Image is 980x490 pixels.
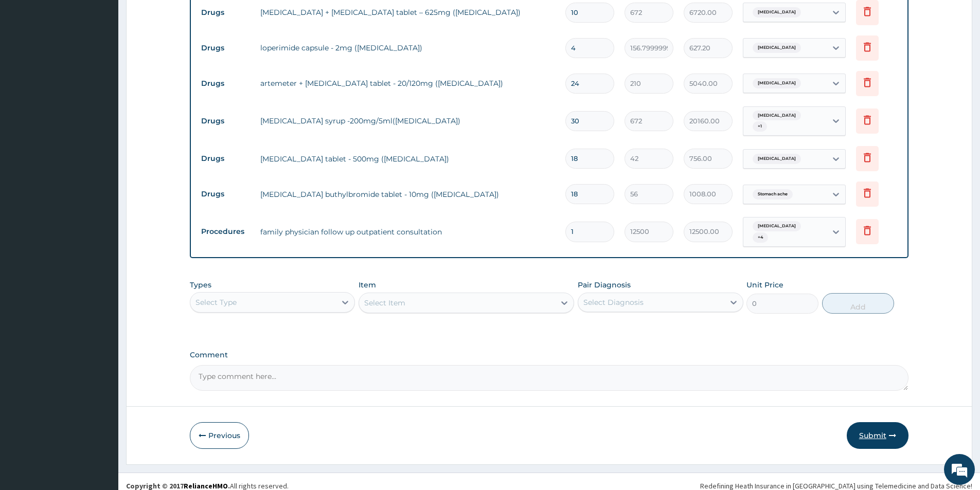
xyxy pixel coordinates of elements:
[196,222,255,241] td: Procedures
[196,149,255,168] td: Drugs
[753,221,801,231] span: [MEDICAL_DATA]
[822,293,894,314] button: Add
[196,185,255,204] td: Drugs
[255,222,560,242] td: family physician follow up outpatient consultation
[753,121,767,132] span: + 1
[255,184,560,205] td: [MEDICAL_DATA] buthylbromide tablet - 10mg ([MEDICAL_DATA])
[169,5,193,30] div: Minimize live chat window
[753,7,801,17] span: [MEDICAL_DATA]
[196,74,255,93] td: Drugs
[190,351,908,359] label: Comment
[190,422,249,449] button: Previous
[746,280,783,290] label: Unit Price
[753,189,793,199] span: Stomach ache
[255,111,560,131] td: [MEDICAL_DATA] syrup -200mg/5ml([MEDICAL_DATA])
[753,43,801,53] span: [MEDICAL_DATA]
[578,280,631,290] label: Pair Diagnosis
[583,297,644,307] div: Select Diagnosis
[196,39,255,58] td: Drugs
[195,297,237,307] div: Select Type
[196,3,255,22] td: Drugs
[753,111,801,121] span: [MEDICAL_DATA]
[753,232,768,243] span: + 4
[255,149,560,169] td: [MEDICAL_DATA] tablet - 500mg ([MEDICAL_DATA])
[190,281,211,289] label: Types
[359,280,376,290] label: Item
[753,154,801,164] span: [MEDICAL_DATA]
[847,422,908,449] button: Submit
[255,73,560,94] td: artemeter + [MEDICAL_DATA] tablet - 20/120mg ([MEDICAL_DATA])
[19,51,42,77] img: d_794563401_company_1708531726252_794563401
[5,281,196,317] textarea: Type your message and hit 'Enter'
[196,112,255,131] td: Drugs
[54,58,173,71] div: Chat with us now
[60,130,142,233] span: We're online!
[255,2,560,23] td: [MEDICAL_DATA] + [MEDICAL_DATA] tablet – 625mg ([MEDICAL_DATA])
[255,38,560,58] td: loperimide capsule - 2mg ([MEDICAL_DATA])
[753,78,801,88] span: [MEDICAL_DATA]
